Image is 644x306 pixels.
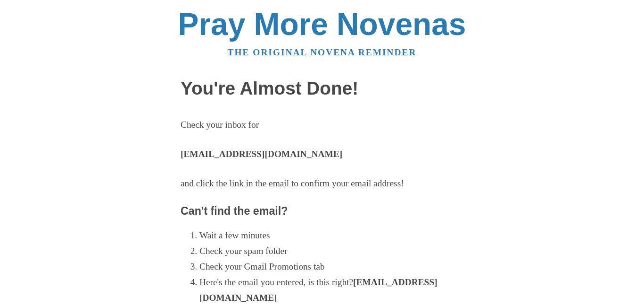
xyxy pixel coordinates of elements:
h1: You're Almost Done! [181,79,463,99]
li: Here's the email you entered, is this right? [199,275,463,306]
p: Check your inbox for [181,117,463,133]
li: Check your spam folder [199,244,463,259]
h3: Can't find the email? [181,205,463,218]
li: Wait a few minutes [199,228,463,244]
a: Pray More Novenas [178,7,466,42]
p: and click the link in the email to confirm your email address! [181,176,463,192]
a: The original novena reminder [228,47,417,57]
li: Check your Gmail Promotions tab [199,259,463,275]
strong: [EMAIL_ADDRESS][DOMAIN_NAME] [181,149,342,159]
strong: [EMAIL_ADDRESS][DOMAIN_NAME] [199,277,438,303]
